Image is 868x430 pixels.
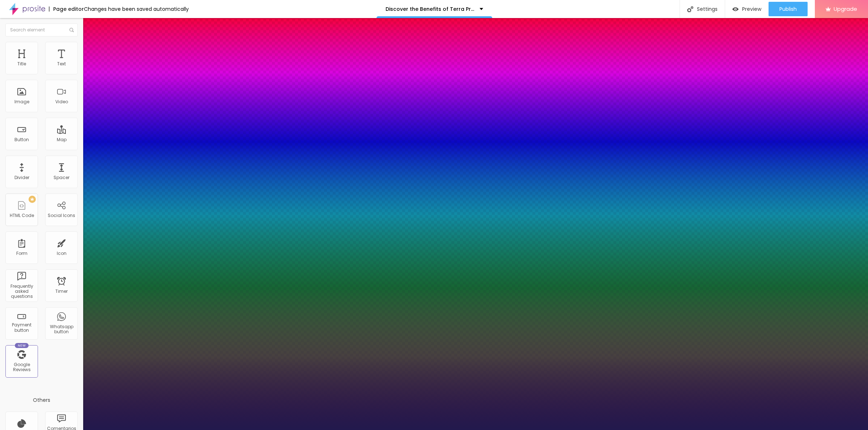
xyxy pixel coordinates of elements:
div: Frequently asked questions [7,284,36,299]
img: Icone [687,6,693,12]
span: Upgrade [834,6,857,12]
p: Discover the Benefits of Terra Pro CBD Gummies [386,6,474,12]
div: HTML Code [10,213,34,218]
span: Publish [779,6,797,12]
div: Payment button [7,322,36,333]
div: Google Reviews [7,362,36,373]
span: Preview [742,6,761,12]
input: Search element [5,23,78,36]
button: Publish [769,2,808,16]
div: New [15,343,29,348]
div: Divider [14,175,29,180]
div: Title [17,61,26,66]
div: Spacer [54,175,69,180]
div: Changes have been saved automatically [84,6,189,12]
img: view-1.svg [732,6,739,12]
div: Image [14,99,29,104]
div: Button [14,137,29,142]
div: Text [57,61,66,66]
div: Timer [55,289,68,294]
div: Social Icons [48,213,75,218]
div: Whatsapp button [47,324,76,335]
div: Map [57,137,67,142]
div: Form [16,251,27,256]
div: Page editor [49,6,84,12]
button: Preview [725,2,769,16]
img: Icone [69,28,74,32]
div: Video [55,99,68,104]
div: Icon [57,251,67,256]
